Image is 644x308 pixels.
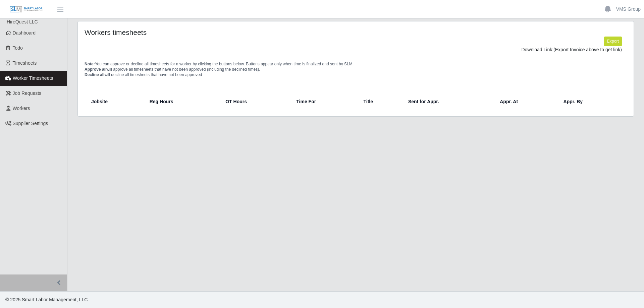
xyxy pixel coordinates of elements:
th: Appr. At [494,94,558,110]
span: Timesheets [13,60,37,66]
th: Reg Hours [144,94,220,110]
a: VMS Group [616,6,641,13]
span: Approve all [85,67,106,72]
span: Job Requests [13,90,42,96]
span: Supplier Settings [13,121,48,126]
span: Workers [13,106,30,111]
button: Export [604,37,622,46]
p: You can approve or decline all timesheets for a worker by clicking the buttons below. Buttons app... [85,61,627,77]
span: Todo [13,45,23,51]
span: HireQuest LLC [7,19,38,24]
span: Worker Timesheets [13,75,53,81]
span: © 2025 Smart Labor Management, LLC [5,297,88,302]
th: Title [358,94,403,110]
th: Time For [291,94,358,110]
span: Decline all [85,72,104,77]
span: Note: [85,62,95,66]
span: (Export Invoice above to get link) [553,47,622,52]
span: Dashboard [13,30,36,36]
h4: Workers timesheets [85,28,305,37]
th: OT Hours [220,94,291,110]
th: Sent for Appr. [403,94,494,110]
th: Appr. By [558,94,624,110]
th: Jobsite [87,94,144,110]
img: SLM Logo [9,6,43,13]
div: Download Link: [90,46,622,53]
